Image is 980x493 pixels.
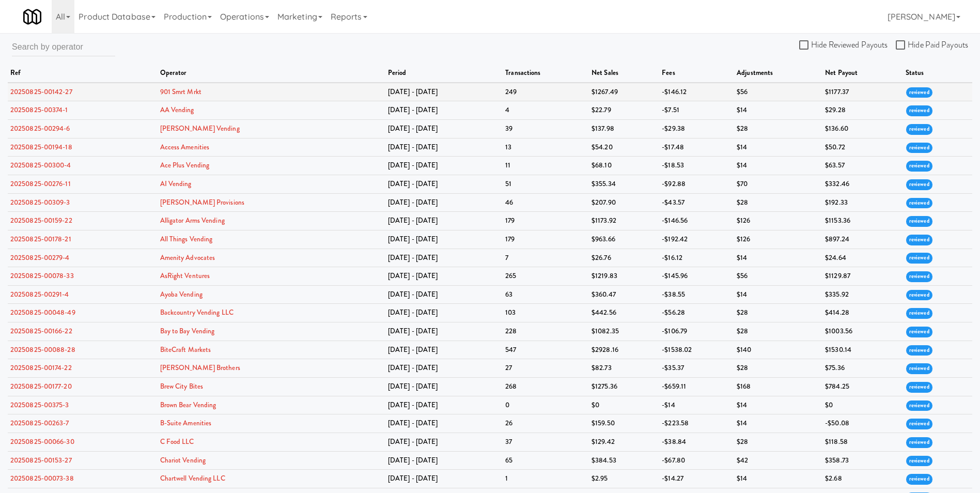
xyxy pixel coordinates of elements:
[10,87,72,97] a: 20250825-00142-27
[822,396,903,414] td: $0
[734,470,822,488] td: $14
[10,160,71,170] a: 20250825-00300-4
[896,37,968,53] label: Hide Paid Payouts
[822,119,903,138] td: $136.60
[503,230,589,249] td: 179
[822,470,903,488] td: $2.68
[906,400,932,411] span: reviewed
[160,124,240,133] a: [PERSON_NAME] Vending
[822,249,903,267] td: $24.64
[503,83,589,101] td: 249
[160,473,225,483] a: Chartwell Vending LLC
[160,381,204,391] a: Brew City Bites
[385,378,503,396] td: [DATE] - [DATE]
[659,451,734,470] td: -$67.80
[10,253,70,263] a: 20250825-00279-4
[906,124,932,135] span: reviewed
[589,322,659,341] td: $1082.35
[659,359,734,378] td: -$35.37
[385,212,503,230] td: [DATE] - [DATE]
[589,267,659,286] td: $1219.83
[734,341,822,359] td: $140
[734,396,822,414] td: $14
[589,175,659,193] td: $355.34
[385,101,503,120] td: [DATE] - [DATE]
[906,290,932,301] span: reviewed
[10,473,74,483] a: 20250825-00073-38
[659,267,734,286] td: -$145.96
[503,267,589,286] td: 265
[160,418,212,428] a: B-Suite Amenities
[589,230,659,249] td: $963.66
[589,83,659,101] td: $1267.49
[734,175,822,193] td: $70
[503,359,589,378] td: 27
[503,341,589,359] td: 547
[659,378,734,396] td: -$659.11
[906,474,932,485] span: reviewed
[589,193,659,212] td: $207.90
[906,179,932,190] span: reviewed
[503,396,589,414] td: 0
[659,138,734,157] td: -$17.48
[734,119,822,138] td: $28
[503,451,589,470] td: 65
[160,253,215,263] a: Amenity Advocates
[906,235,932,245] span: reviewed
[822,138,903,157] td: $50.72
[906,253,932,264] span: reviewed
[822,359,903,378] td: $75.36
[385,304,503,322] td: [DATE] - [DATE]
[160,105,194,115] a: AA Vending
[659,83,734,101] td: -$146.12
[23,8,41,26] img: Micromart
[10,363,72,373] a: 20250825-00174-22
[589,249,659,267] td: $26.76
[659,64,734,83] th: fees
[589,64,659,83] th: net sales
[659,193,734,212] td: -$43.57
[799,37,888,53] label: Hide Reviewed Payouts
[10,418,69,428] a: 20250825-00263-7
[734,267,822,286] td: $56
[589,378,659,396] td: $1275.36
[659,230,734,249] td: -$192.42
[385,230,503,249] td: [DATE] - [DATE]
[503,175,589,193] td: 51
[385,64,503,83] th: period
[385,396,503,414] td: [DATE] - [DATE]
[659,341,734,359] td: -$1538.02
[906,345,932,356] span: reviewed
[158,64,385,83] th: operator
[906,216,932,227] span: reviewed
[10,400,69,410] a: 20250825-00375-3
[8,64,158,83] th: ref
[822,267,903,286] td: $1129.87
[503,433,589,452] td: 37
[589,119,659,138] td: $137.98
[734,322,822,341] td: $28
[385,433,503,452] td: [DATE] - [DATE]
[589,157,659,175] td: $68.10
[659,433,734,452] td: -$38.84
[160,455,206,465] a: Chariot Vending
[160,271,210,281] a: AsRight Ventures
[906,87,932,98] span: reviewed
[589,414,659,433] td: $159.50
[906,198,932,209] span: reviewed
[503,470,589,488] td: 1
[503,138,589,157] td: 13
[906,308,932,319] span: reviewed
[10,179,71,189] a: 20250825-00276-11
[734,249,822,267] td: $14
[659,249,734,267] td: -$16.12
[160,87,201,97] a: 901 Smrt Mrkt
[503,322,589,341] td: 228
[906,161,932,172] span: reviewed
[822,414,903,433] td: -$50.08
[10,307,75,317] a: 20250825-00048-49
[589,470,659,488] td: $2.95
[734,378,822,396] td: $168
[822,157,903,175] td: $63.57
[503,304,589,322] td: 103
